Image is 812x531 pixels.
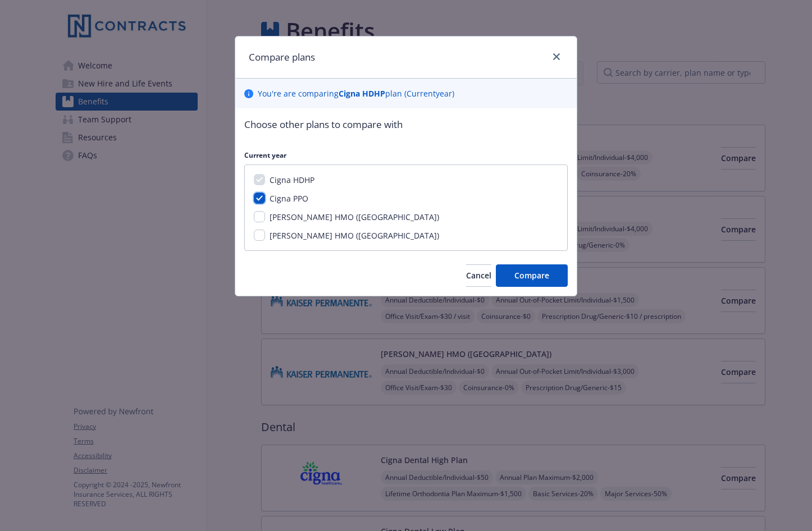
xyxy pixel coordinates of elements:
[270,193,308,204] span: Cigna PPO
[244,150,568,160] p: Current year
[270,212,439,222] span: [PERSON_NAME] HMO ([GEOGRAPHIC_DATA])
[270,230,439,241] span: [PERSON_NAME] HMO ([GEOGRAPHIC_DATA])
[339,88,385,99] b: Cigna HDHP
[249,50,315,65] h1: Compare plans
[258,88,454,99] p: You ' re are comparing plan ( Current year)
[496,264,568,287] button: Compare
[466,270,491,281] span: Cancel
[244,117,568,132] p: Choose other plans to compare with
[270,175,314,185] span: Cigna HDHP
[466,264,491,287] button: Cancel
[550,50,563,63] a: close
[514,270,549,281] span: Compare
